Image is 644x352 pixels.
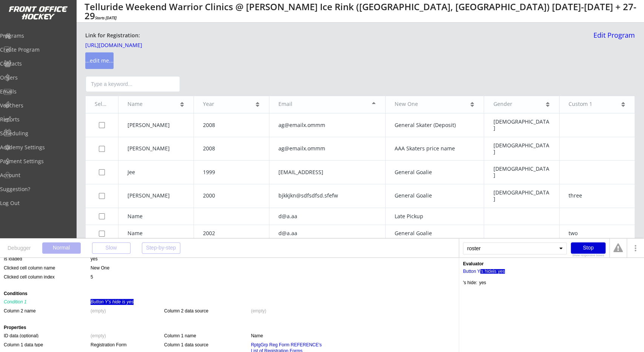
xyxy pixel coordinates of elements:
[484,161,559,184] td: [DEMOGRAPHIC_DATA]
[164,342,251,347] div: Column 1 data source
[484,137,559,161] td: [DEMOGRAPHIC_DATA]
[269,161,385,184] td: [EMAIL_ADDRESS]
[4,308,91,313] div: Column 2 name
[118,137,194,161] td: [PERSON_NAME]
[470,101,475,107] button: Sort column ascending
[571,254,606,257] div: Show responsive boxes
[371,101,376,107] button: Sort column descending
[194,113,269,137] td: 2008
[86,76,180,92] input: Type a keyword...
[269,225,385,242] td: d@a.aa
[4,291,455,296] div: Conditions
[386,184,484,208] td: General Goalie
[278,101,370,108] div: Email
[463,269,480,274] div: Button Y
[194,225,269,242] td: 2002
[85,2,638,20] div: Telluride Weekend Warrior Clinics @ [PERSON_NAME] Ice Rink ([GEOGRAPHIC_DATA], [GEOGRAPHIC_DATA])...
[269,113,385,137] td: ag@emailx.ommm
[118,225,194,242] td: Name
[194,184,269,208] td: 2000
[386,161,484,184] td: General Goalie
[4,256,89,262] div: Is loaded
[251,333,263,339] div: Name
[4,342,91,347] div: Column 1 data type
[4,325,455,330] div: Properties
[493,269,505,274] div: is yes
[4,299,91,304] div: Condition 1
[118,184,194,208] td: [PERSON_NAME]
[621,101,626,107] button: Sort column ascending
[4,333,91,338] div: ID data (optional)
[386,225,484,242] td: General Goalie
[463,262,484,266] div: Evaluator
[203,101,254,108] div: Year
[480,269,493,274] div: 's hide
[85,52,114,69] button: ...edit me...
[180,101,184,107] button: Sort column ascending
[386,137,484,161] td: AAA Skaters price name
[463,280,477,285] div: 's hide:
[164,308,251,313] div: Column 2 data source
[95,15,117,20] em: Starts [DATE]
[91,342,126,348] div: Registration Form
[4,265,89,271] div: Clicked cell column name
[85,32,141,40] div: Link for Registration:
[569,101,620,108] div: Custom 1
[484,113,559,137] td: [DEMOGRAPHIC_DATA]
[484,184,559,208] td: [DEMOGRAPHIC_DATA]
[91,274,93,280] div: 5
[571,242,606,254] div: Stop
[4,274,89,280] div: Clicked cell column index
[255,101,260,107] button: Sort column ascending
[8,6,68,20] img: FOH%20White%20Logo%20Transparent.png
[118,208,194,225] td: Name
[91,256,98,262] div: yes
[559,225,635,242] td: two
[91,308,106,314] div: (empty)
[386,113,484,137] td: General Skater (Deposit)
[91,299,134,305] div: Button Y's hide is yes
[251,308,266,314] div: (empty)
[85,43,161,51] a: [URL][DOMAIN_NAME]
[479,280,486,285] div: yes
[91,265,109,271] div: New One
[493,101,544,108] div: Gender
[269,137,385,161] td: ag@emailx.ommm
[118,161,194,184] td: Jee
[463,242,567,254] div: roster
[590,32,635,45] a: Edit Program
[545,101,550,107] button: Sort column ascending
[91,333,106,339] div: (empty)
[269,208,385,225] td: d@a.aa
[386,208,484,225] td: Late Pickup
[164,333,251,338] div: Column 1 name
[95,101,109,108] div: Select
[194,137,269,161] td: 2008
[194,161,269,184] td: 1999
[269,184,385,208] td: bjkkjkn@sdfsdfsd.sfefw
[128,101,179,108] div: Name
[118,113,194,137] td: [PERSON_NAME]
[395,101,469,108] div: New One
[559,184,635,208] td: three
